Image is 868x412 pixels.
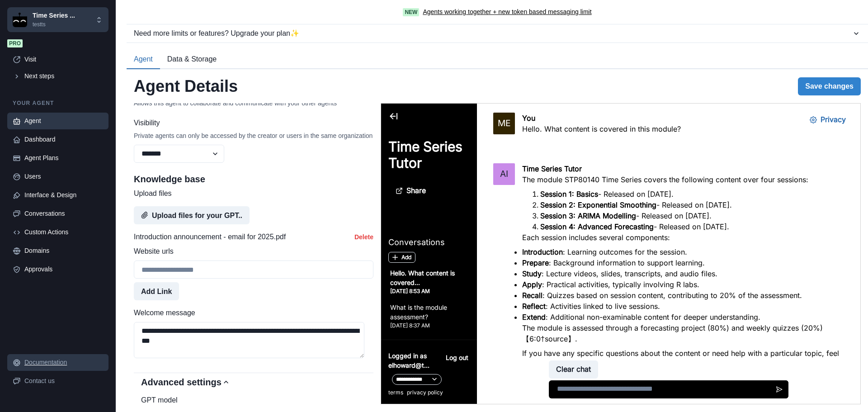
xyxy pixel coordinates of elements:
[134,174,373,185] h2: Knowledge base
[134,76,238,96] h2: Agent Details
[24,227,103,237] div: Custom Actions
[24,358,103,367] div: Documentation
[134,206,250,224] button: Upload files for your GPT..
[7,39,23,47] span: Pro
[134,282,179,300] button: Add Link
[423,7,591,17] a: Agents working together + new token based messaging limit
[24,153,103,163] div: Agent Plans
[7,99,108,107] p: Your agent
[134,188,368,199] label: Upload files
[24,135,103,144] div: Dashboard
[127,50,160,69] button: Agent
[421,7,472,25] button: Privacy Settings
[7,354,108,371] a: Documentation
[7,7,108,32] button: Chakra UITime Series ...testts
[381,104,860,404] iframe: Agent Chat
[798,77,861,95] button: Save changes
[24,209,103,218] div: Conversations
[134,246,368,257] label: Website urls
[24,116,103,126] div: Agent
[354,233,373,241] button: Delete
[33,11,75,20] p: Time Series ...
[24,246,103,256] div: Domains
[24,172,103,181] div: Users
[134,132,373,139] div: Private agents can only be accessed by the creator or users in the same organization
[134,99,359,107] div: Allows this agent to collaborate and communicate with your other agents
[127,24,868,43] button: Need more limits or features? Upgrade your plan✨
[24,190,103,200] div: Interface & Design
[24,265,103,274] div: Approvals
[33,20,75,28] p: testts
[160,50,224,69] button: Data & Storage
[134,232,286,242] p: Introduction announcement - email for 2025.pdf
[141,395,361,406] label: GPT model
[403,8,419,16] span: New
[13,13,27,27] img: Chakra UI
[134,373,373,391] button: Advanced settings
[134,28,852,39] div: Need more limits or features? Upgrade your plan ✨
[389,277,407,295] button: Send message
[24,55,103,64] div: Visit
[24,376,103,386] div: Contact us
[134,118,368,128] label: Visibility
[141,377,222,388] h2: Advanced settings
[24,71,103,81] div: Next steps
[134,308,368,318] label: Welcome message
